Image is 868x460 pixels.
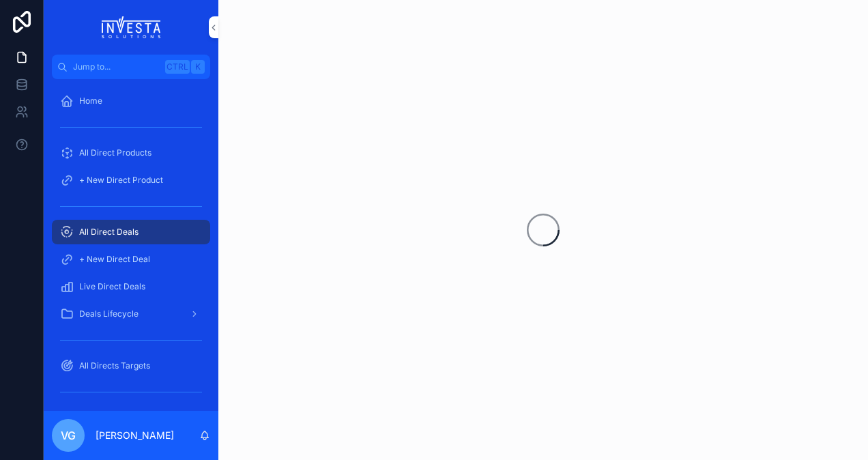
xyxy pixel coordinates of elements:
[52,89,210,113] a: Home
[79,281,145,292] span: Live Direct Deals
[52,354,210,378] a: All Directs Targets
[79,96,102,106] span: Home
[79,227,139,238] span: All Direct Deals
[79,360,150,371] span: All Directs Targets
[79,308,139,319] span: Deals Lifecycle
[44,79,218,411] div: scrollable content
[96,429,174,442] p: [PERSON_NAME]
[165,60,190,74] span: Ctrl
[52,247,210,272] a: + New Direct Deal
[52,168,210,192] a: + New Direct Product
[52,55,210,79] button: Jump to...CtrlK
[79,254,150,265] span: + New Direct Deal
[73,61,160,72] span: Jump to...
[79,147,151,158] span: All Direct Products
[61,427,76,444] span: VG
[79,175,163,186] span: + New Direct Product
[52,302,210,326] a: Deals Lifecycle
[192,61,203,72] span: K
[52,220,210,244] a: All Direct Deals
[52,141,210,165] a: All Direct Products
[52,274,210,299] a: Live Direct Deals
[102,16,161,38] img: App logo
